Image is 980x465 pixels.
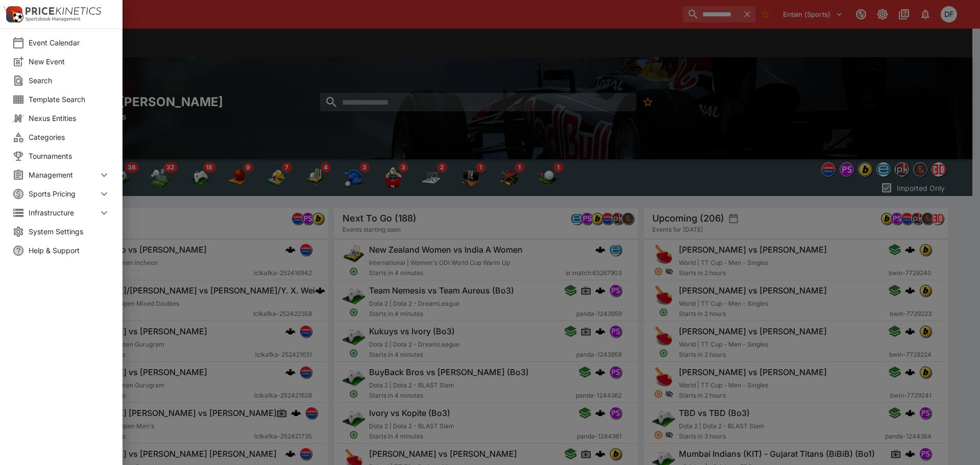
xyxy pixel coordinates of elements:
img: Sportsbook Management [26,17,81,21]
span: Sports Pricing [29,188,98,199]
span: Template Search [29,94,110,105]
span: Infrastructure [29,207,98,218]
span: Tournaments [29,151,110,161]
img: PriceKinetics [26,7,101,15]
span: New Event [29,56,110,67]
span: Event Calendar [29,37,110,48]
span: Categories [29,132,110,142]
span: Search [29,75,110,86]
span: Nexus Entities [29,113,110,124]
span: Help & Support [29,245,110,256]
span: System Settings [29,226,110,237]
span: Management [29,169,98,180]
img: PriceKinetics Logo [3,4,23,25]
